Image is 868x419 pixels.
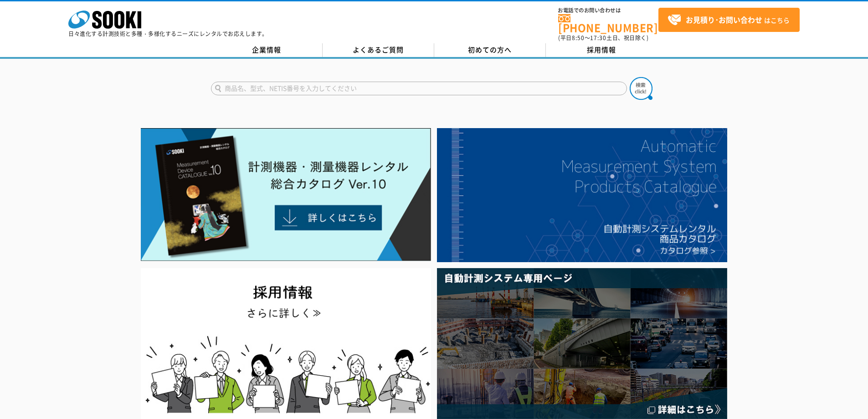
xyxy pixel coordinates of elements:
[141,128,431,261] img: Catalog Ver10
[437,128,727,262] img: 自動計測システムカタログ
[141,268,431,419] img: SOOKI recruit
[668,13,790,27] span: はこちら
[434,43,546,57] a: 初めての方へ
[323,43,434,57] a: よくあるご質問
[437,268,727,419] img: 自動計測システム専用ページ
[211,43,323,57] a: 企業情報
[572,34,585,42] span: 8:50
[558,34,648,42] span: (平日 ～ 土日、祝日除く)
[558,14,658,33] a: [PHONE_NUMBER]
[686,14,762,25] strong: お見積り･お問い合わせ
[211,82,627,95] input: 商品名、型式、NETIS番号を入力してください
[590,34,606,42] span: 17:30
[658,8,800,32] a: お見積り･お問い合わせはこちら
[630,77,652,100] img: btn_search.png
[558,8,658,13] span: お電話でのお問い合わせは
[546,43,657,57] a: 採用情報
[468,45,512,55] span: 初めての方へ
[68,31,268,36] p: 日々進化する計測技術と多種・多様化するニーズにレンタルでお応えします。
